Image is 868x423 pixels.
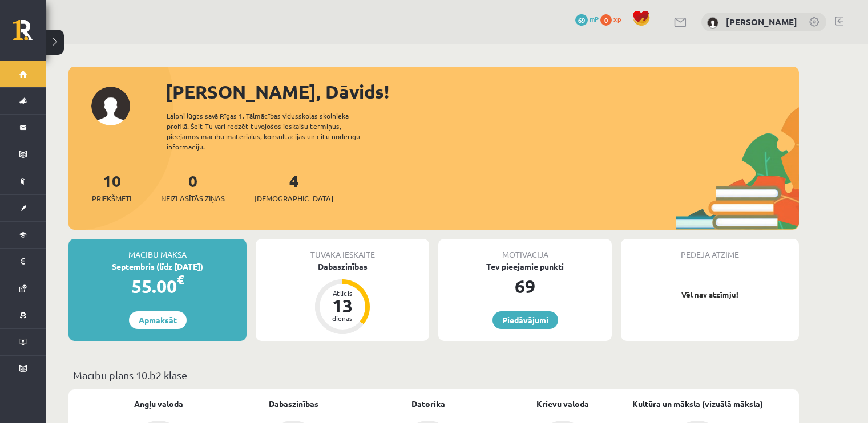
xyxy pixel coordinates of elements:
[167,111,380,152] div: Laipni lūgts savā Rīgas 1. Tālmācības vidusskolas skolnieka profilā. Šeit Tu vari redzēt tuvojošo...
[256,239,429,261] div: Tuvākā ieskaite
[627,289,793,300] p: Vēl nav atzīmju!
[177,271,184,288] span: €
[255,170,333,204] a: 4[DEMOGRAPHIC_DATA]
[726,16,797,27] a: [PERSON_NAME]
[68,261,247,272] div: Septembris (līdz [DATE])
[129,311,187,329] a: Apmaksāt
[600,14,612,26] span: 0
[13,20,46,48] a: Rīgas 1. Tālmācības vidusskola
[411,398,445,410] a: Datorika
[134,398,183,410] a: Angļu valoda
[68,239,247,261] div: Mācību maksa
[256,261,429,272] div: Dabaszinības
[161,170,225,204] a: 0Neizlasītās ziņas
[73,367,794,383] p: Mācību plāns 10.b2 klase
[575,14,588,26] span: 69
[492,311,558,329] a: Piedāvājumi
[325,315,360,322] div: dienas
[613,14,621,23] span: xp
[68,272,247,300] div: 55.00
[438,239,612,261] div: Motivācija
[92,193,131,204] span: Priekšmeti
[92,170,131,204] a: 10Priekšmeti
[575,14,599,23] a: 69 mP
[325,290,360,296] div: Atlicis
[161,193,225,204] span: Neizlasītās ziņas
[536,398,589,410] a: Krievu valoda
[621,239,799,261] div: Pēdējā atzīme
[590,14,599,23] span: mP
[632,398,763,410] a: Kultūra un māksla (vizuālā māksla)
[255,193,333,204] span: [DEMOGRAPHIC_DATA]
[165,78,799,105] div: [PERSON_NAME], Dāvids!
[438,272,612,300] div: 69
[600,14,627,23] a: 0 xp
[438,261,612,272] div: Tev pieejamie punkti
[325,296,360,315] div: 13
[707,17,718,29] img: Dāvids Meņšovs
[269,398,318,410] a: Dabaszinības
[256,261,429,336] a: Dabaszinības Atlicis 13 dienas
